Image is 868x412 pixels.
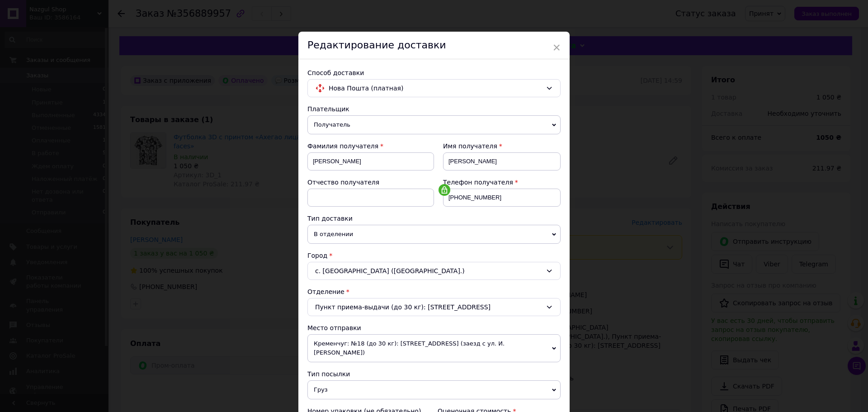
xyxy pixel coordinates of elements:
[307,68,561,77] div: Способ доставки
[307,105,349,113] span: Плательщик
[307,262,561,280] div: с. [GEOGRAPHIC_DATA] ([GEOGRAPHIC_DATA].)
[307,251,561,260] div: Город
[552,40,561,55] span: ×
[307,334,561,362] span: Кременчуг: №18 (до 30 кг): [STREET_ADDRESS] (заезд с ул. И. [PERSON_NAME])
[307,215,353,222] span: Тип доставки
[307,380,561,399] span: Груз
[307,142,378,150] span: Фамилия получателя
[307,370,350,378] span: Тип посылки
[307,115,561,134] span: Получатель
[443,142,497,150] span: Имя получателя
[443,179,513,186] span: Телефон получателя
[307,225,561,244] span: В отделении
[443,189,561,207] input: +380
[307,324,361,331] span: Место отправки
[307,287,561,296] div: Отделение
[307,179,379,186] span: Отчество получателя
[329,83,542,93] span: Нова Пошта (платная)
[298,32,570,59] div: Редактирование доставки
[307,298,561,316] div: Пункт приема-выдачи (до 30 кг): [STREET_ADDRESS]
